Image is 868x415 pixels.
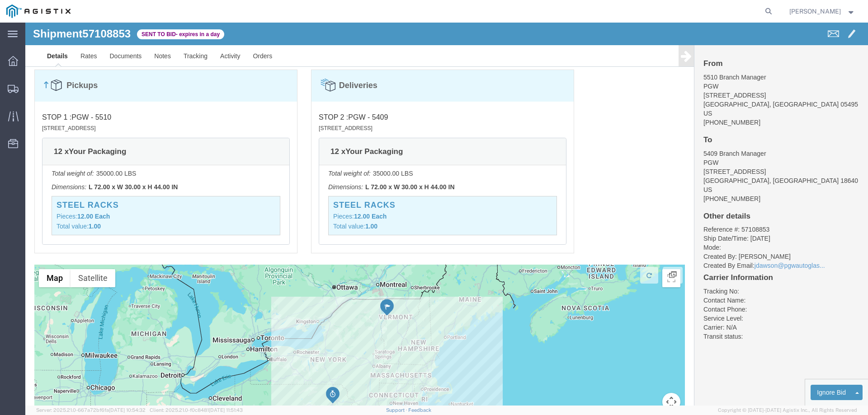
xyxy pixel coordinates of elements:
iframe: FS Legacy Container [25,23,868,406]
img: logo [6,5,71,18]
span: [DATE] 10:54:32 [109,407,146,413]
button: [PERSON_NAME] [789,6,856,17]
a: Support [386,407,409,413]
a: Feedback [408,407,431,413]
span: Jesse Jordan [789,6,841,16]
span: Server: 2025.21.0-667a72bf6fa [36,407,146,413]
span: [DATE] 11:51:43 [209,407,243,413]
span: Copyright © [DATE]-[DATE] Agistix Inc., All Rights Reserved [718,406,857,414]
span: Client: 2025.21.0-f0c8481 [150,407,243,413]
